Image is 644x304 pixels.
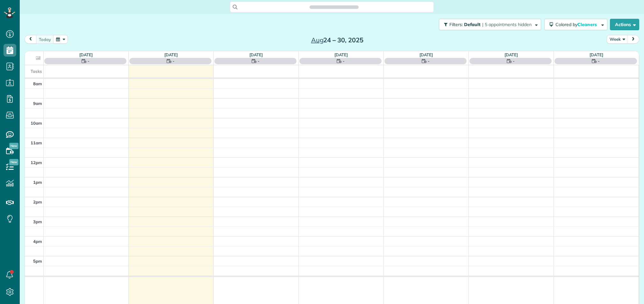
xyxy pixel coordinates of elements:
[9,143,18,149] span: New
[464,22,481,27] span: Default
[334,52,348,57] a: [DATE]
[311,36,324,44] span: Aug
[598,58,600,64] span: -
[33,199,42,204] span: 2pm
[31,160,42,165] span: 12pm
[79,52,93,57] a: [DATE]
[249,52,263,57] a: [DATE]
[482,22,532,27] span: | 5 appointments hidden
[33,180,42,185] span: 1pm
[9,159,18,165] span: New
[449,22,463,27] span: Filters:
[419,52,433,57] a: [DATE]
[25,35,37,44] button: prev
[33,239,42,244] span: 4pm
[33,81,42,86] span: 8am
[297,37,377,44] h2: 24 – 30, 2025
[316,4,352,10] span: Search ZenMaid…
[428,58,430,64] span: -
[31,69,42,74] span: Tasks
[33,101,42,106] span: 9am
[577,22,598,27] span: Cleaners
[33,259,42,264] span: 5pm
[439,19,541,30] button: Filters: Default | 5 appointments hidden
[607,35,628,44] button: Week
[610,19,639,30] button: Actions
[164,52,178,57] a: [DATE]
[33,219,42,224] span: 3pm
[627,35,639,44] button: next
[343,58,345,64] span: -
[504,52,518,57] a: [DATE]
[258,58,260,64] span: -
[173,58,175,64] span: -
[88,58,89,64] span: -
[544,19,607,30] button: Colored byCleaners
[513,58,515,64] span: -
[555,22,599,27] span: Colored by
[590,52,603,57] a: [DATE]
[436,19,541,30] a: Filters: Default | 5 appointments hidden
[31,140,42,145] span: 11am
[31,121,42,126] span: 10am
[36,35,54,44] button: today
